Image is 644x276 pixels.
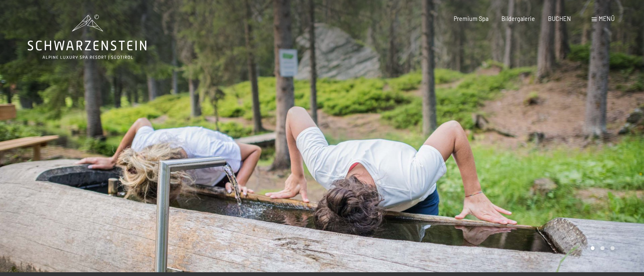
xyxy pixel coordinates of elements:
div: Carousel Page 1 (Current Slide) [591,246,595,250]
a: Bildergalerie [501,15,535,22]
span: Menü [599,15,615,22]
div: Carousel Page 3 [610,246,615,250]
div: Carousel Pagination [588,246,615,250]
a: Premium Spa [454,15,488,22]
div: Carousel Page 2 [600,246,605,250]
a: BUCHEN [548,15,571,22]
